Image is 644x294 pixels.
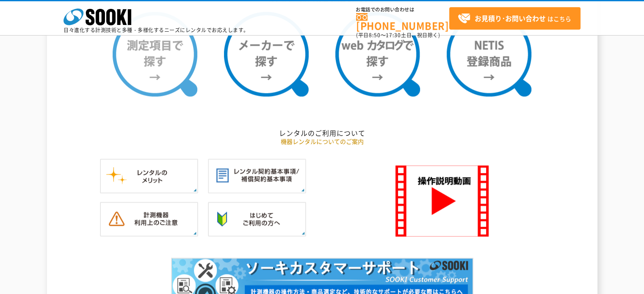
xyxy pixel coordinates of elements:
[100,159,198,193] img: レンタルのメリット
[100,184,198,192] a: レンタルのメリット
[100,228,198,236] a: 計測機器ご利用上のご注意
[475,13,546,23] strong: お見積り･お問い合わせ
[64,27,249,33] p: 日々進化する計測技術と多種・多様化するニーズにレンタルでお応えします。
[386,31,401,39] span: 17:30
[369,31,381,39] span: 8:50
[75,137,570,146] p: 機器レンタルについてのご案内
[356,31,440,39] span: (平日 ～ 土日、祝日除く)
[449,7,580,30] a: お見積り･お問い合わせはこちら
[113,12,197,96] img: 測定項目で探す
[208,228,306,236] a: はじめてご利用の方へ
[458,12,571,25] span: はこちら
[100,202,198,236] img: 計測機器ご利用上のご注意
[356,7,449,12] span: お電話でのお問い合わせは
[208,202,306,236] img: はじめてご利用の方へ
[395,165,489,236] img: SOOKI 操作説明動画
[224,12,309,96] img: メーカーで探す
[75,129,570,137] h2: レンタルのご利用について
[208,184,306,192] a: レンタル契約基本事項／補償契約基本事項
[447,12,531,96] img: NETIS登録商品
[335,12,420,96] img: webカタログで探す
[356,13,449,30] a: [PHONE_NUMBER]
[208,159,306,193] img: レンタル契約基本事項／補償契約基本事項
